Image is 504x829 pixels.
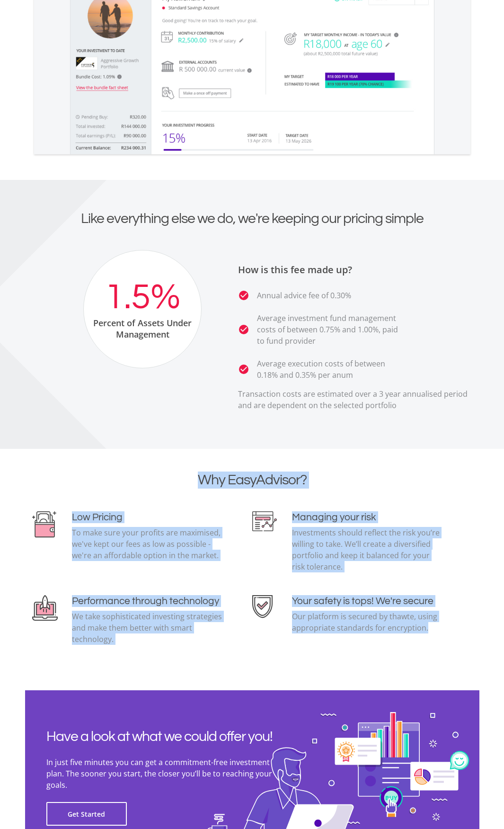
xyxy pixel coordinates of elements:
h4: Your safety is tops! We're secure [292,595,442,607]
h3: How is this fee made up? [238,264,472,276]
div: 1.5% [105,278,180,317]
i: check_circle [238,364,249,375]
p: In just five minutes you can get a commitment-free investment plan. The sooner you start, the clo... [46,757,281,791]
h4: Low Pricing [72,511,222,523]
p: We take sophisticated investing strategies and make them better with smart technology. [72,611,222,645]
h4: Performance through technology [72,595,222,607]
h2: Why EasyAdvisor? [32,472,472,489]
p: Annual advice fee of 0.30% [257,290,351,301]
i: check_circle [238,290,249,301]
i: check_circle [238,324,249,335]
p: Transaction costs are estimated over a 3 year annualised period and are dependent on the selected... [238,388,472,411]
p: Investments should reflect the risk you’re willing to take. We’ll create a diversified portfolio ... [292,527,442,572]
button: Get Started [46,802,127,826]
p: To make sure your profits are maximised, we've kept our fees as low as possible - we're an afford... [72,527,222,561]
p: Average execution costs of between 0.18% and 0.35% per anum [257,358,404,381]
p: Average investment fund management costs of between 0.75% and 1.00%, paid to fund provider [257,312,404,347]
h2: Have a look at what we could offer you! [46,728,281,745]
p: Our platform is secured by thawte, using appropriate standards for encryption. [292,611,442,633]
div: Percent of Assets Under Management [84,317,201,340]
h2: Like everything else we do, we're keeping our pricing simple [32,210,472,227]
h4: Managing your risk [292,511,442,523]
